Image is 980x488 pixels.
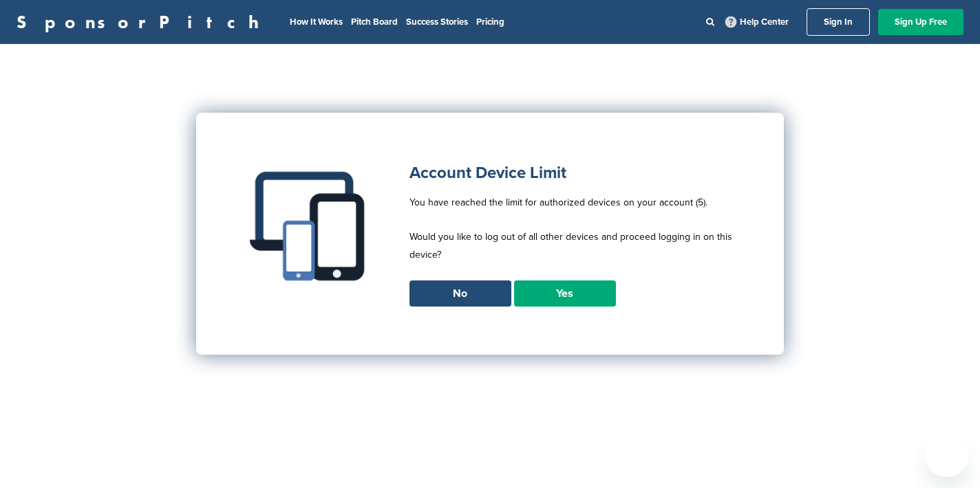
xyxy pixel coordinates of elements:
h1: Account Device Limit [409,161,736,186]
a: Sign Up Free [878,9,963,35]
a: SponsorPitch [17,13,268,31]
img: Multiple devices [244,161,375,291]
a: Pitch Board [351,16,398,27]
a: Help Center [723,14,791,30]
a: Sign In [807,8,870,36]
a: Pricing [476,16,504,27]
a: Success Stories [406,16,468,27]
a: Yes [514,280,616,307]
p: You have reached the limit for authorized devices on your account (5). Would you like to log out ... [409,194,736,280]
iframe: Button to launch messaging window [925,433,969,477]
a: How It Works [290,16,343,27]
a: No [409,280,511,307]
